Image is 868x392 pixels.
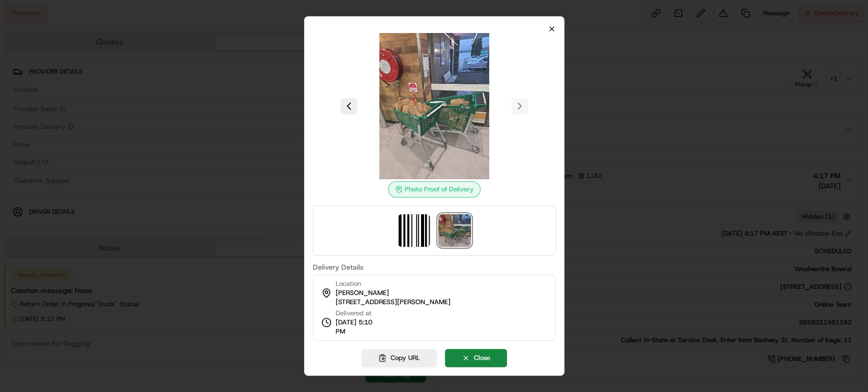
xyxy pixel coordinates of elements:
label: Delivery Details [312,264,555,271]
button: Close [445,349,507,367]
span: [DATE] 5:10 PM [335,318,382,336]
img: photo_proof_of_delivery image [438,214,471,247]
div: Photo Proof of Delivery [388,181,481,198]
span: [STREET_ADDRESS][PERSON_NAME] [335,298,450,307]
span: Location [335,279,361,288]
img: photo_proof_of_delivery image [361,33,507,179]
img: barcode_scan_on_pickup image [398,214,430,247]
span: Delivered at [335,309,382,318]
span: [PERSON_NAME] [335,288,388,298]
button: Copy URL [362,349,437,367]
